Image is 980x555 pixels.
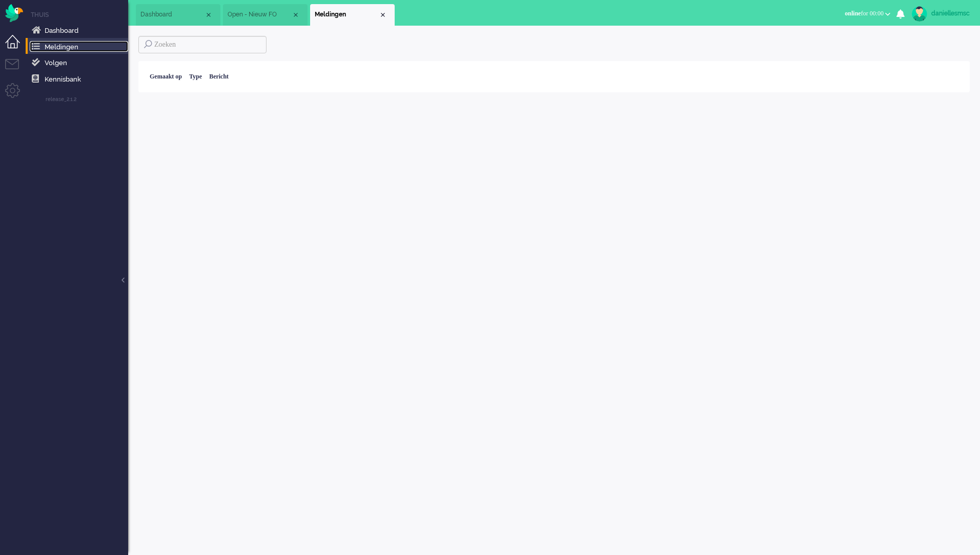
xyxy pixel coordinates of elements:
a: Knowledge base [30,73,128,85]
div: Close tab [379,11,387,19]
li: Home menu item [31,10,128,19]
img: flow_omnibird.svg [5,4,23,22]
div: Close tab [292,11,300,19]
div: Gemaakt op [146,69,186,85]
img: avatar [912,6,927,22]
span: for 00:00 [845,10,884,17]
span: release_2.1.2 [46,96,76,103]
a: Omnidesk [5,7,23,14]
span: Open - Nieuw FO [228,10,292,19]
span: online [845,10,861,17]
li: View [223,4,308,26]
span: Volgen [45,59,67,67]
div: Type [186,69,206,85]
a: Following [30,57,128,68]
a: Dashboard menu item [30,25,128,36]
span: Meldingen [315,10,379,19]
span: Meldingen [45,43,78,51]
span: Dashboard [140,10,205,19]
li: Admin menu [5,83,28,106]
span: Dashboard [45,27,78,34]
li: Dashboard menu [5,35,28,58]
span: Kennisbank [45,75,81,83]
li: Tickets menu [5,59,28,82]
input: Zoeken [138,36,267,53]
a: Notifications menu item [30,41,128,52]
div: Bericht [206,69,232,85]
li: Dashboard [136,4,220,26]
div: Close tab [205,11,213,19]
li: onlinefor 00:00 [839,3,896,26]
button: onlinefor 00:00 [839,6,896,21]
a: daniellesmsc [910,6,970,22]
div: daniellesmsc [931,8,970,18]
li: notification [310,4,395,26]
